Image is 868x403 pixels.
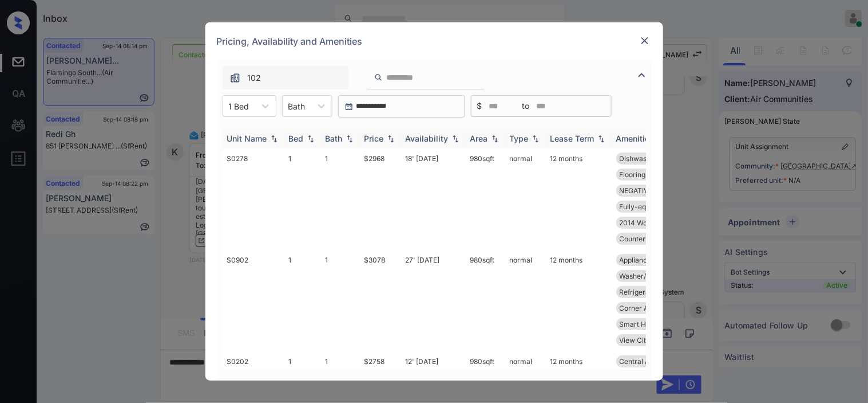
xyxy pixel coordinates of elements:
[620,320,683,328] span: Smart Home Door...
[505,148,546,249] td: normal
[289,134,304,143] div: Bed
[401,249,466,351] td: 27' [DATE]
[639,35,651,46] img: close
[223,148,284,249] td: S0278
[620,357,675,366] span: Central Air Con...
[360,148,401,249] td: $2968
[477,100,482,112] span: $
[620,256,675,264] span: Appliances Stai...
[620,186,682,195] span: NEGATIVE Balcon...
[620,218,679,227] span: 2014 Wood Floor...
[616,134,655,143] div: Amenities
[466,148,505,249] td: 980 sqft
[374,72,383,83] img: icon-zuma
[620,336,651,345] span: View City
[489,135,501,143] img: sorting
[505,249,546,351] td: normal
[401,148,466,249] td: 18' [DATE]
[596,135,607,143] img: sorting
[227,134,267,143] div: Unit Name
[321,249,360,351] td: 1
[223,249,284,351] td: S0902
[620,234,677,243] span: Countertops Bat...
[620,202,675,211] span: Fully-equipped ...
[229,72,241,84] img: icon-zuma
[450,135,461,143] img: sorting
[344,135,355,143] img: sorting
[321,148,360,249] td: 1
[305,135,316,143] img: sorting
[550,134,594,143] div: Lease Term
[546,249,612,351] td: 12 months
[466,249,505,351] td: 980 sqft
[530,135,541,143] img: sorting
[406,134,449,143] div: Availability
[284,249,321,351] td: 1
[326,134,343,143] div: Bath
[248,72,261,84] span: 102
[284,148,321,249] td: 1
[620,288,674,296] span: Refrigerator Le...
[364,134,384,143] div: Price
[620,272,680,280] span: Washer/Dryer Eu...
[205,22,663,60] div: Pricing, Availability and Amenities
[385,135,397,143] img: sorting
[546,148,612,249] td: 12 months
[620,304,681,312] span: Corner Apartmen...
[510,134,529,143] div: Type
[635,68,649,82] img: icon-zuma
[470,134,488,143] div: Area
[360,249,401,351] td: $3078
[522,100,530,112] span: to
[268,135,280,143] img: sorting
[620,170,660,179] span: Flooring Tile
[620,154,658,163] span: Dishwasher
